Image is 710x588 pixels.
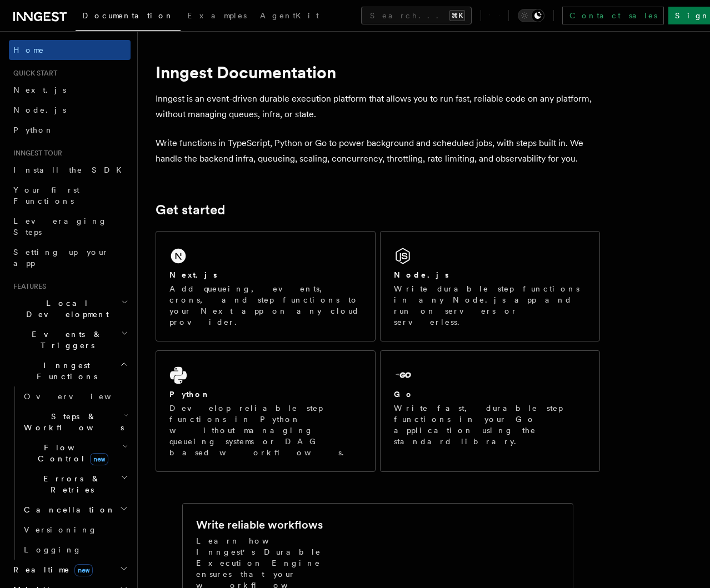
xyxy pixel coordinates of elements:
[24,525,97,534] span: Versioning
[9,298,121,320] span: Local Development
[9,180,131,211] a: Your first Functions
[156,62,600,82] h1: Inngest Documentation
[518,9,544,22] button: Toggle dark mode
[76,3,181,31] a: Documentation
[19,438,131,469] button: Flow Controlnew
[13,165,128,174] span: Install the SDK
[9,100,131,120] a: Node.js
[156,91,600,122] p: Inngest is an event-driven durable execution platform that allows you to run fast, reliable code ...
[24,392,138,401] span: Overview
[13,125,54,134] span: Python
[13,105,66,114] span: Node.js
[19,520,131,540] a: Versioning
[9,160,131,180] a: Install the SDK
[24,545,82,554] span: Logging
[449,10,465,21] kbd: ⌘K
[394,389,414,400] h2: Go
[9,329,121,351] span: Events & Triggers
[380,350,600,472] a: GoWrite fast, durable step functions in your Go application using the standard library.
[9,242,131,273] a: Setting up your app
[19,473,121,495] span: Errors & Retries
[9,386,131,560] div: Inngest Functions
[196,517,323,532] h2: Write reliable workflows
[13,217,107,237] span: Leveraging Steps
[169,283,362,328] p: Add queueing, events, crons, and step functions to your Next app on any cloud provider.
[361,7,472,24] button: Search...⌘K
[394,269,449,280] h2: Node.js
[253,3,326,30] a: AgentKit
[156,350,376,472] a: PythonDevelop reliable step functions in Python without managing queueing systems or DAG based wo...
[19,469,131,500] button: Errors & Retries
[9,560,131,580] button: Realtimenew
[9,40,131,60] a: Home
[9,149,62,158] span: Inngest tour
[9,69,57,78] span: Quick start
[19,442,122,464] span: Flow Control
[181,3,253,30] a: Examples
[9,564,93,575] span: Realtime
[169,403,362,458] p: Develop reliable step functions in Python without managing queueing systems or DAG based workflows.
[562,7,664,24] a: Contact sales
[19,411,124,433] span: Steps & Workflows
[169,269,217,280] h2: Next.js
[394,403,586,447] p: Write fast, durable step functions in your Go application using the standard library.
[74,564,93,576] span: new
[380,231,600,341] a: Node.jsWrite durable step functions in any Node.js app and run on servers or serverless.
[90,453,108,465] span: new
[156,202,225,218] a: Get started
[260,11,319,20] span: AgentKit
[19,504,116,515] span: Cancellation
[13,86,66,94] span: Next.js
[13,185,79,205] span: Your first Functions
[9,282,46,291] span: Features
[13,44,44,56] span: Home
[9,293,131,324] button: Local Development
[9,120,131,140] a: Python
[19,406,131,438] button: Steps & Workflows
[19,386,131,406] a: Overview
[19,500,131,520] button: Cancellation
[169,389,211,400] h2: Python
[82,11,174,20] span: Documentation
[156,231,376,341] a: Next.jsAdd queueing, events, crons, and step functions to your Next app on any cloud provider.
[13,248,109,268] span: Setting up your app
[9,80,131,100] a: Next.js
[187,11,247,20] span: Examples
[19,540,131,560] a: Logging
[9,355,131,386] button: Inngest Functions
[394,283,586,328] p: Write durable step functions in any Node.js app and run on servers or serverless.
[9,324,131,355] button: Events & Triggers
[9,211,131,242] a: Leveraging Steps
[9,360,120,382] span: Inngest Functions
[156,135,600,167] p: Write functions in TypeScript, Python or Go to power background and scheduled jobs, with steps bu...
